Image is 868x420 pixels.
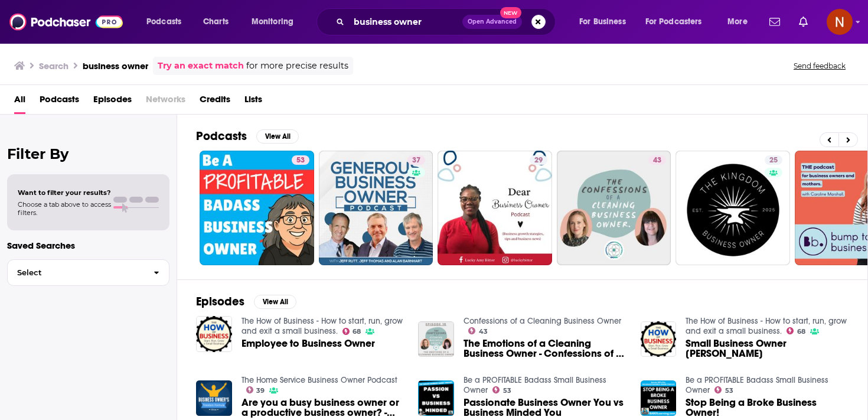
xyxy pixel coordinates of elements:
[686,375,828,395] a: Be a PROFITABLE Badass Small Business Owner
[242,398,404,418] a: Are you a busy business owner or a productive business owner? - Freedom Friday
[242,398,404,418] span: Are you a busy business owner or a productive business owner? - Freedom [DATE]
[196,294,296,309] a: EpisodesView All
[719,12,762,31] button: open menu
[246,59,348,73] span: for more precise results
[14,90,25,114] a: All
[243,12,309,31] button: open menu
[256,129,299,144] button: View All
[827,9,853,35] button: Show profile menu
[319,151,433,265] a: 37
[418,321,454,357] a: The Emotions of a Cleaning Business Owner - Confessions of a Cleaning Business Owner Podcast #16
[686,316,847,336] a: The How of Business - How to start, run, grow and exit a small business.
[464,375,606,395] a: Be a PROFITABLE Badass Small Business Owner
[827,9,853,35] img: User Profile
[794,12,812,32] a: Show notifications dropdown
[7,145,169,162] h2: Filter By
[464,398,626,418] a: Passionate Business Owner You vs Business Minded You
[353,329,361,334] span: 68
[464,338,626,359] a: The Emotions of a Cleaning Business Owner - Confessions of a Cleaning Business Owner Podcast #16
[242,338,375,349] a: Employee to Business Owner
[641,321,677,357] img: Small Business Owner Steve Alexander
[196,294,244,309] h2: Episodes
[18,200,111,217] span: Choose a tab above to access filters.
[18,188,111,197] span: Want to filter your results?
[242,375,397,385] a: The Home Service Business Owner Podcast
[686,338,849,359] a: Small Business Owner Steve Alexander
[534,155,543,167] span: 29
[827,9,853,35] span: Logged in as AdelNBM
[196,129,299,144] a: PodcastsView All
[244,90,262,114] a: Lists
[146,90,185,114] span: Networks
[292,155,309,165] a: 53
[138,12,197,31] button: open menu
[648,155,666,165] a: 43
[579,14,626,30] span: For Business
[714,386,733,393] a: 53
[557,151,671,265] a: 43
[641,380,677,416] img: Stop Being a Broke Business Owner!
[254,295,296,309] button: View All
[492,386,511,393] a: 53
[196,380,232,416] img: Are you a busy business owner or a productive business owner? - Freedom Friday
[462,15,522,29] button: Open AdvancedNew
[790,61,849,71] button: Send feedback
[571,12,641,31] button: open menu
[725,388,733,393] span: 53
[645,14,702,30] span: For Podcasters
[503,388,511,393] span: 53
[765,12,785,32] a: Show notifications dropdown
[146,14,181,30] span: Podcasts
[296,155,305,167] span: 53
[727,14,748,30] span: More
[158,59,244,73] a: Try an exact match
[407,155,425,165] a: 37
[9,11,123,33] img: Podchaser - Follow, Share and Rate Podcasts
[256,388,265,393] span: 39
[342,328,361,335] a: 68
[530,155,547,165] a: 29
[200,90,230,114] a: Credits
[349,12,462,31] input: Search podcasts, credits, & more...
[464,316,621,326] a: Confessions of a Cleaning Business Owner
[328,8,567,35] div: Search podcasts, credits, & more...
[438,151,552,265] a: 29
[195,12,236,31] a: Charts
[83,60,148,71] h3: business owner
[418,380,454,416] img: Passionate Business Owner You vs Business Minded You
[412,155,420,167] span: 37
[196,316,232,352] img: Employee to Business Owner
[7,259,169,286] button: Select
[40,90,79,114] a: Podcasts
[8,269,144,276] span: Select
[787,327,805,334] a: 68
[765,155,782,165] a: 25
[252,14,293,30] span: Monitoring
[93,90,132,114] a: Episodes
[653,155,661,167] span: 43
[769,155,778,167] span: 25
[7,240,169,251] p: Saved Searches
[686,398,849,418] span: Stop Being a Broke Business Owner!
[196,129,247,144] h2: Podcasts
[638,12,719,31] button: open menu
[246,386,265,393] a: 39
[242,316,403,336] a: The How of Business - How to start, run, grow and exit a small business.
[500,7,521,18] span: New
[200,151,314,265] a: 53
[676,151,790,265] a: 25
